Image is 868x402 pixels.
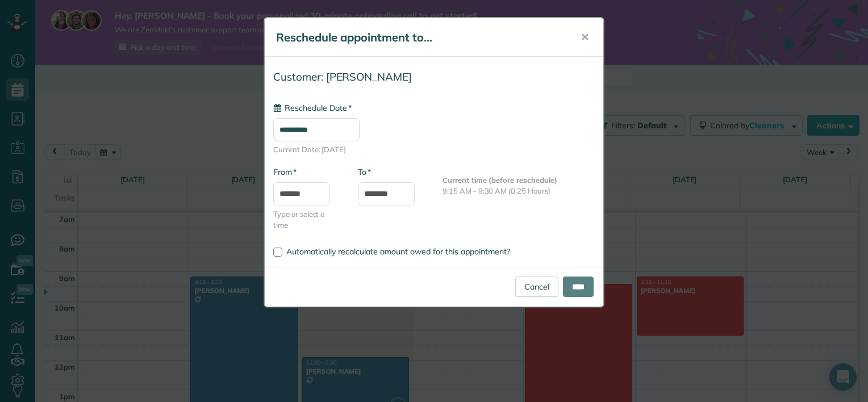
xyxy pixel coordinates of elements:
h5: Reschedule appointment to... [276,30,565,45]
b: Current time (before reschedule) [443,175,557,185]
span: Current Date: [DATE] [273,144,595,155]
span: Automatically recalculate amount owed for this appointment? [286,246,510,257]
span: ✕ [581,31,589,44]
a: Cancel [515,277,558,297]
p: 9:15 AM - 9:30 AM (0.25 Hours) [443,186,595,196]
h4: Customer: [PERSON_NAME] [273,71,595,83]
label: From [273,166,297,178]
span: Type or select a time [273,209,341,231]
label: Reschedule Date [273,102,352,114]
label: To [358,166,371,178]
